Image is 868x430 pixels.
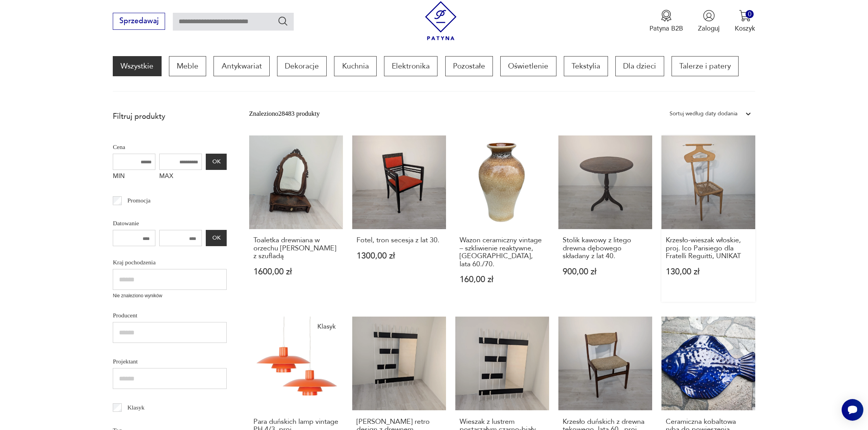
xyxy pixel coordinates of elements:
button: Szukaj [277,15,289,27]
label: MAX [159,170,202,185]
div: Znaleziono 28483 produkty [249,109,320,119]
a: Ikona medaluPatyna B2B [649,10,683,33]
a: Kuchnia [334,56,376,76]
p: Producent [113,310,227,320]
button: OK [206,154,227,170]
img: Ikona koszyka [739,10,751,22]
img: Ikonka użytkownika [703,10,715,22]
a: Meble [169,56,206,76]
p: Promocja [127,195,151,206]
a: Antykwariat [214,56,269,76]
a: Elektronika [384,56,437,76]
label: MIN [113,170,155,185]
p: Projektant [113,356,227,367]
img: Patyna - sklep z meblami i dekoracjami vintage [421,1,460,40]
p: Kraj pochodzenia [113,257,227,267]
img: Ikona medalu [660,10,672,22]
a: Krzesło-wieszak włoskie, proj. Ico Parisiego dla Fratelli Reguitti, UNIKATKrzesło-wieszak włoskie... [661,135,755,302]
h3: Fotel, tron secesja z lat 30. [356,236,442,244]
a: Dekoracje [277,56,327,76]
a: Wazon ceramiczny vintage – szkliwienie reaktywne, Niemcy, lata 60./70.Wazon ceramiczny vintage – ... [455,135,549,302]
div: 0 [746,10,754,18]
p: Datowanie [113,218,227,228]
a: Oświetlenie [500,56,556,76]
p: Klasyk [127,403,145,413]
h3: Toaletka drewniana w orzechu [PERSON_NAME] z szufladą [253,236,339,260]
p: Patyna B2B [649,24,683,33]
p: Filtruj produkty [113,111,227,122]
h3: Krzesło-wieszak włoskie, proj. Ico Parisiego dla Fratelli Reguitti, UNIKAT [666,236,751,260]
p: Nie znaleziono wyników [113,292,227,300]
button: Patyna B2B [649,10,683,33]
h3: Stolik kawowy z litego drewna dębowego składany z lat 40. [563,236,648,260]
iframe: Smartsupp widget button [842,399,863,421]
a: Fotel, tron secesja z lat 30.Fotel, tron secesja z lat 30.1300,00 zł [352,135,446,302]
button: Zaloguj [698,10,720,33]
p: 1300,00 zł [356,252,442,260]
a: Tekstylia [564,56,608,76]
a: Toaletka drewniana w orzechu Ludwik XIX z szufladąToaletka drewniana w orzechu [PERSON_NAME] z sz... [249,135,343,302]
p: 160,00 zł [460,276,545,284]
p: Zaloguj [698,24,720,33]
a: Sprzedawaj [113,19,165,25]
a: Dla dzieci [615,56,664,76]
button: 0Koszyk [735,10,755,33]
p: Koszyk [735,24,755,33]
p: 900,00 zł [563,268,648,276]
a: Stolik kawowy z litego drewna dębowego składany z lat 40.Stolik kawowy z litego drewna dębowego s... [558,135,652,302]
p: Cena [113,142,227,152]
p: 130,00 zł [666,268,751,276]
h3: Wazon ceramiczny vintage – szkliwienie reaktywne, [GEOGRAPHIC_DATA], lata 60./70. [460,236,545,268]
a: Pozostałe [445,56,493,76]
p: 1600,00 zł [253,268,339,276]
a: Wszystkie [113,56,161,76]
div: Sortuj według daty dodania [670,109,737,119]
a: Talerze i patery [672,56,739,76]
button: OK [206,230,227,246]
button: Sprzedawaj [113,13,165,30]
